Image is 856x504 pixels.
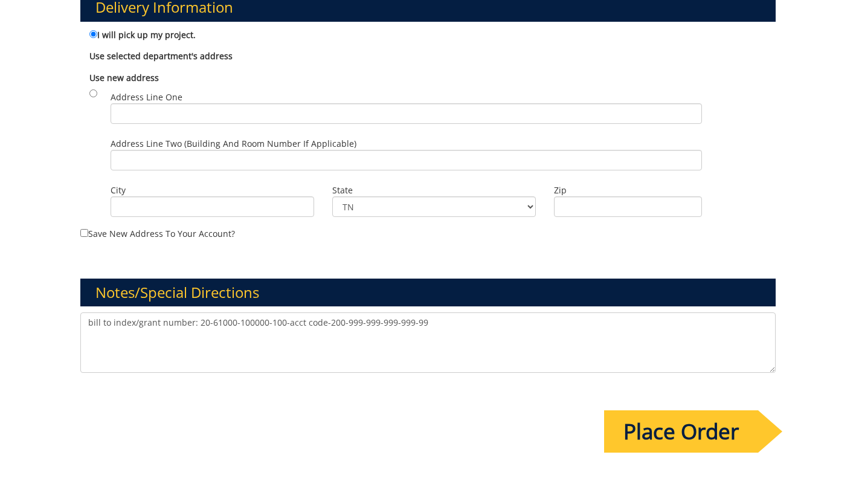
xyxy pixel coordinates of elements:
label: State [332,184,536,196]
b: Use selected department's address [89,50,233,62]
input: Address Line Two (Building and Room Number if applicable) [111,150,702,170]
input: Zip [554,196,702,217]
h3: Notes/Special Directions [80,279,776,306]
input: I will pick up my project. [89,30,97,38]
label: Address Line One [111,91,702,124]
label: Address Line Two (Building and Room Number if applicable) [111,138,702,170]
input: Save new address to your account? [80,229,88,237]
input: City [111,196,314,217]
input: Place Order [604,410,758,453]
label: Zip [554,184,702,196]
label: City [111,184,314,196]
label: I will pick up my project. [89,28,196,41]
input: Address Line One [111,103,702,124]
b: Use new address [89,72,159,83]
